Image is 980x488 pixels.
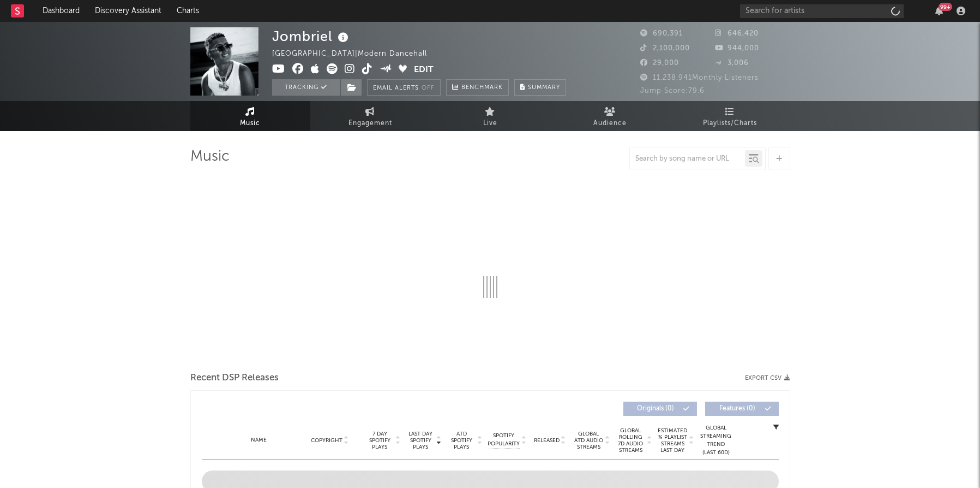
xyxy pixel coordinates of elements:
[703,117,757,130] span: Playlists/Charts
[272,27,351,45] div: Jombriel
[550,101,670,131] a: Audience
[574,431,604,450] span: Global ATD Audio Streams
[640,45,690,52] span: 2,100,000
[593,117,627,130] span: Audience
[715,45,759,52] span: 944,000
[483,117,497,130] span: Live
[712,405,762,412] span: Features ( 0 )
[616,427,646,454] span: Global Rolling 7D Audio Streams
[534,437,560,444] span: Released
[488,432,520,448] span: Spotify Popularity
[310,101,430,131] a: Engagement
[190,372,279,385] span: Recent DSP Releases
[670,101,790,131] a: Playlists/Charts
[700,424,732,457] div: Global Streaming Trend (Last 60D)
[406,431,435,450] span: Last Day Spotify Plays
[422,85,435,91] em: Off
[740,4,904,18] input: Search for artists
[528,85,560,91] span: Summary
[272,48,440,61] div: [GEOGRAPHIC_DATA] | Modern Dancehall
[514,79,566,96] button: Summary
[630,155,745,163] input: Search by song name or URL
[224,436,295,444] div: Name
[367,79,441,96] button: Email AlertsOff
[240,117,260,130] span: Music
[414,63,434,77] button: Edit
[640,74,759,81] span: 11,238,941 Monthly Listeners
[640,60,679,67] span: 29,000
[630,405,681,412] span: Originals ( 0 )
[461,81,503,95] span: Benchmark
[640,30,683,37] span: 690,391
[745,375,790,381] button: Export CSV
[190,101,310,131] a: Music
[935,7,943,15] button: 99+
[348,117,392,130] span: Engagement
[715,60,749,67] span: 3,006
[446,79,509,96] a: Benchmark
[311,437,342,444] span: Copyright
[272,79,340,96] button: Tracking
[430,101,550,131] a: Live
[658,427,688,454] span: Estimated % Playlist Streams Last Day
[705,402,779,416] button: Features(0)
[939,3,952,11] div: 99 +
[623,402,697,416] button: Originals(0)
[640,87,705,95] span: Jump Score: 79.6
[715,30,759,37] span: 646,420
[365,431,394,450] span: 7 Day Spotify Plays
[447,431,476,450] span: ATD Spotify Plays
